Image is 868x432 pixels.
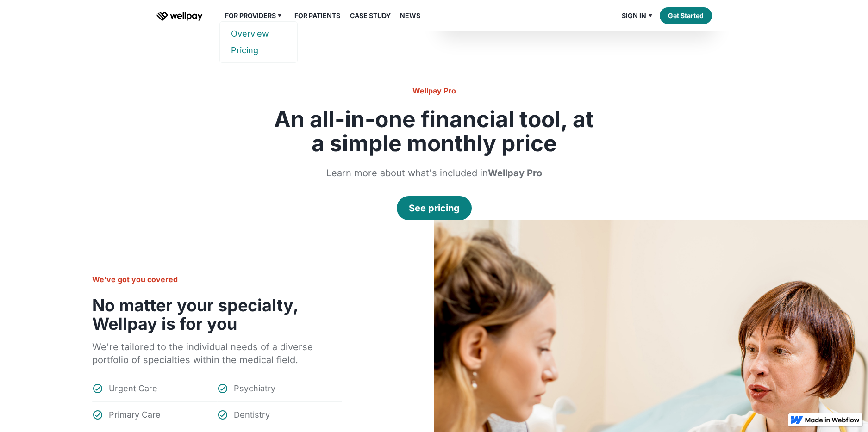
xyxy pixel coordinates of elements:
h6: We’ve got you covered [92,274,342,285]
a: Overview [231,25,286,42]
div: Sign in [622,10,646,21]
div: We're tailored to the individual needs of a diverse portfolio of specialties within the medical f... [92,340,342,366]
a: See pricing [397,196,472,220]
div: For Providers [225,10,276,21]
div: See pricing [409,202,460,215]
a: News [394,10,426,21]
a: Get Started [660,7,712,24]
div: Sign in [616,10,660,21]
nav: For Providers [219,21,298,63]
h6: Wellpay Pro [268,85,601,96]
strong: Wellpay Pro [488,167,542,179]
div: Urgent Care [109,383,157,394]
div: Psychiatry [234,383,275,394]
div: Learn more about what's included in [316,167,553,179]
a: For Patients [289,10,346,21]
h2: An all-in-one financial tool, at a simple monthly price [268,107,601,155]
a: home [156,10,203,21]
div: Primary Care [109,409,161,420]
div: For Providers [219,10,289,21]
div: Dentistry [234,409,270,420]
img: Made in Webflow [805,417,860,423]
h3: No matter your specialty, Wellpay is for you [92,296,342,333]
a: Case Study [344,10,396,21]
a: Pricing [231,42,286,59]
